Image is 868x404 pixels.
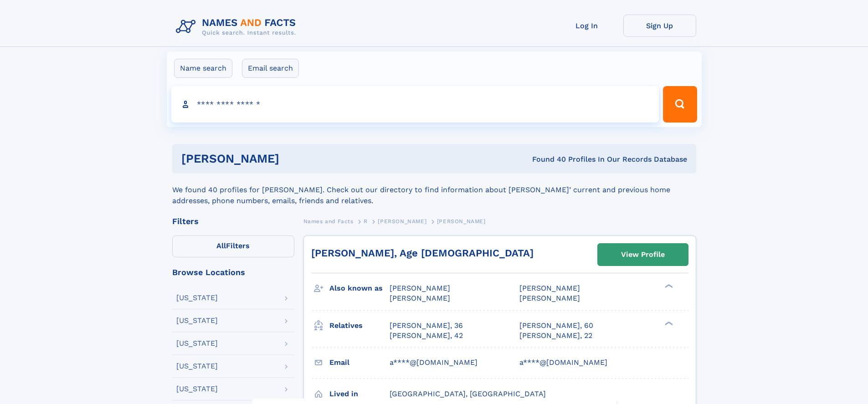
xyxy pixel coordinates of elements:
[390,321,463,331] a: [PERSON_NAME], 36
[176,385,218,393] div: [US_STATE]
[216,241,226,250] span: All
[329,355,390,370] h3: Email
[621,244,665,265] div: View Profile
[329,386,390,402] h3: Lived in
[519,294,580,302] span: [PERSON_NAME]
[172,174,696,206] div: We found 40 profiles for [PERSON_NAME]. Check out our directory to find information about [PERSON...
[174,59,232,78] label: Name search
[519,321,593,331] a: [PERSON_NAME], 60
[663,86,697,123] button: Search Button
[303,215,354,227] a: Names and Facts
[663,283,673,289] div: ❯
[329,281,390,296] h3: Also known as
[171,86,659,123] input: search input
[176,363,218,370] div: [US_STATE]
[598,244,688,266] a: View Profile
[176,294,218,302] div: [US_STATE]
[364,218,368,225] span: R
[390,294,450,302] span: [PERSON_NAME]
[519,331,592,341] a: [PERSON_NAME], 22
[329,318,390,333] h3: Relatives
[172,268,294,276] div: Browse Locations
[176,340,218,347] div: [US_STATE]
[242,59,299,78] label: Email search
[663,320,673,326] div: ❯
[172,235,294,257] label: Filters
[311,247,534,259] a: [PERSON_NAME], Age [DEMOGRAPHIC_DATA]
[390,331,463,341] a: [PERSON_NAME], 42
[519,284,580,292] span: [PERSON_NAME]
[437,218,486,225] span: [PERSON_NAME]
[181,153,406,164] h1: [PERSON_NAME]
[623,15,696,37] a: Sign Up
[176,317,218,324] div: [US_STATE]
[390,389,546,398] span: [GEOGRAPHIC_DATA], [GEOGRAPHIC_DATA]
[364,215,368,227] a: R
[172,15,303,39] img: Logo Names and Facts
[390,284,450,292] span: [PERSON_NAME]
[172,217,294,225] div: Filters
[550,15,623,37] a: Log In
[378,215,426,227] a: [PERSON_NAME]
[406,154,687,164] div: Found 40 Profiles In Our Records Database
[378,218,426,225] span: [PERSON_NAME]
